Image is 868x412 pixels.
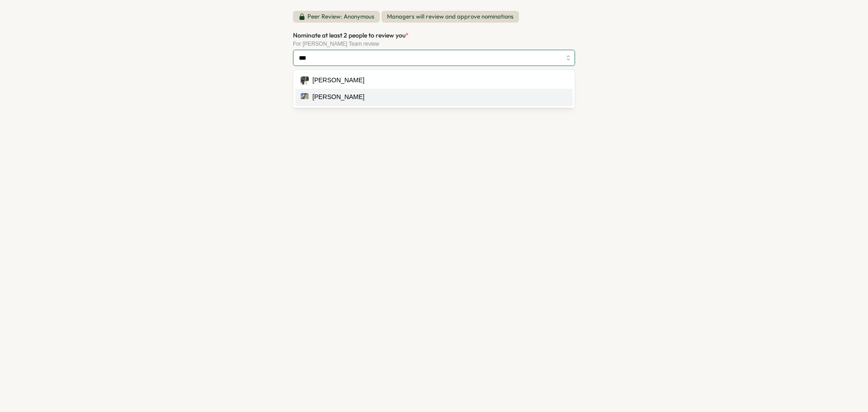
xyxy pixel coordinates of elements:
span: Managers will review and approve nominations [382,11,519,23]
img: Kai Caindec [301,76,309,85]
p: Peer Review: Anonymous [307,13,374,21]
img: Kai Liu [301,93,309,101]
div: For [PERSON_NAME] Team review [293,41,575,47]
div: [PERSON_NAME] [312,92,364,102]
span: Nominate at least 2 people to review you [293,31,406,39]
div: [PERSON_NAME] [312,76,364,85]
